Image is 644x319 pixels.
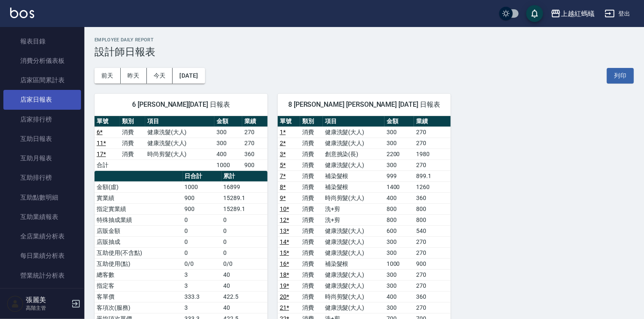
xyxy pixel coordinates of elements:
h3: 設計師日報表 [95,46,634,58]
td: 0 [222,247,268,258]
td: 800 [384,214,414,225]
td: 時尚剪髮(大人) [323,192,384,203]
td: 健康洗髮(大人) [323,302,384,313]
td: 健康洗髮(大人) [323,127,384,138]
td: 270 [414,247,451,258]
td: 消費 [300,138,322,149]
td: 實業績 [95,192,183,203]
button: 前天 [95,68,121,84]
a: 每日業績分析表 [3,246,81,265]
td: 270 [414,127,451,138]
td: 健康洗髮(大人) [323,225,384,236]
span: 6 [PERSON_NAME][DATE] 日報表 [105,100,257,109]
td: 0/0 [183,258,222,269]
td: 消費 [300,203,322,214]
div: 上越紅螞蟻 [561,8,595,19]
td: 消費 [300,236,322,247]
td: 消費 [300,291,322,302]
td: 指定客 [95,280,183,291]
td: 1260 [414,181,451,192]
td: 消費 [120,127,145,138]
td: 1400 [384,181,414,192]
td: 0 [183,225,222,236]
td: 補染髮根 [323,258,384,269]
a: 互助月報表 [3,149,81,168]
td: 800 [414,214,451,225]
a: 營業統計分析表 [3,266,81,285]
td: 消費 [300,181,322,192]
th: 日合計 [183,171,222,182]
a: 互助點數明細 [3,188,81,207]
td: 3 [183,302,222,313]
td: 270 [414,138,451,149]
a: 店家日報表 [3,90,81,109]
a: 全店業績分析表 [3,227,81,246]
td: 300 [384,138,414,149]
td: 800 [414,203,451,214]
td: 消費 [300,149,322,159]
td: 40 [222,302,268,313]
td: 270 [414,159,451,170]
td: 270 [414,302,451,313]
td: 互助使用(不含點) [95,247,183,258]
td: 0 [183,247,222,258]
p: 高階主管 [26,304,69,312]
th: 金額 [214,116,242,127]
button: 列印 [607,68,634,84]
th: 金額 [384,116,414,127]
td: 15289.1 [222,192,268,203]
td: 健康洗髮(大人) [323,236,384,247]
td: 800 [384,203,414,214]
td: 消費 [120,138,145,149]
td: 0 [222,236,268,247]
td: 消費 [300,192,322,203]
h2: Employee Daily Report [95,37,634,43]
td: 消費 [300,225,322,236]
td: 消費 [300,127,322,138]
td: 270 [242,127,268,138]
td: 16899 [222,181,268,192]
td: 1000 [384,258,414,269]
td: 互助使用(點) [95,258,183,269]
td: 消費 [120,149,145,159]
td: 0 [222,214,268,225]
td: 店販抽成 [95,236,183,247]
td: 300 [384,236,414,247]
td: 洗+剪 [323,203,384,214]
td: 999 [384,170,414,181]
td: 900 [414,258,451,269]
button: 登出 [601,6,634,22]
td: 健康洗髮(大人) [323,159,384,170]
th: 業績 [414,116,451,127]
td: 360 [414,192,451,203]
th: 單號 [95,116,120,127]
td: 健康洗髮(大人) [323,247,384,258]
td: 899.1 [414,170,451,181]
td: 消費 [300,302,322,313]
td: 360 [414,291,451,302]
a: 報表目錄 [3,32,81,51]
td: 1980 [414,149,451,159]
button: [DATE] [173,68,205,84]
th: 類別 [300,116,322,127]
td: 300 [384,269,414,280]
td: 創意挑染(長) [323,149,384,159]
td: 指定實業績 [95,203,183,214]
td: 消費 [300,247,322,258]
td: 900 [183,192,222,203]
td: 消費 [300,258,322,269]
td: 270 [414,269,451,280]
td: 客項次(服務) [95,302,183,313]
a: 店家排行榜 [3,110,81,129]
td: 0 [183,236,222,247]
th: 業績 [242,116,268,127]
td: 300 [384,302,414,313]
td: 40 [222,280,268,291]
td: 270 [414,236,451,247]
td: 消費 [300,214,322,225]
td: 消費 [300,280,322,291]
th: 單號 [278,116,300,127]
span: 8 [PERSON_NAME] [PERSON_NAME] [DATE] 日報表 [288,100,441,109]
td: 合計 [95,159,120,170]
a: 消費分析儀表板 [3,51,81,70]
